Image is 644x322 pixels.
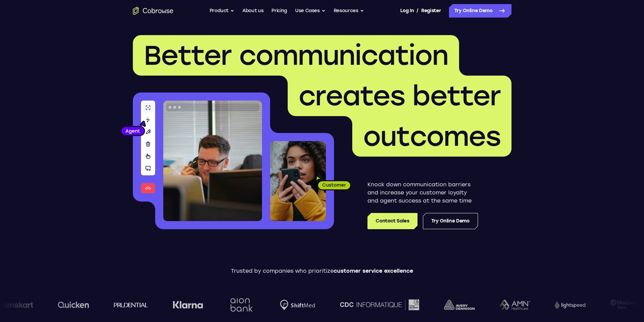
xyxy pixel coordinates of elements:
img: A customer support agent talking on the phone [163,101,262,221]
img: Shiftmed [280,300,315,310]
img: avery-dennison [444,300,475,310]
a: Log In [400,4,414,18]
button: Resources [334,4,364,18]
img: Klarna [173,301,203,309]
img: prudential [114,302,148,307]
span: outcomes [363,120,501,153]
button: Product [210,4,235,18]
span: / [416,7,419,15]
a: Try Online Demo [449,4,511,18]
img: AMN Healthcare [499,300,530,310]
a: Register [421,4,441,18]
a: Pricing [271,4,287,18]
p: Knock down communication barriers and increase your customer loyalty and agent success at the sam... [367,181,478,205]
a: Try Online Demo [423,213,478,229]
span: customer service excellence [334,268,413,274]
span: Better communication [144,39,448,72]
span: creates better [299,80,501,112]
a: Contact Sales [367,213,417,229]
img: CDC Informatique [340,299,419,310]
img: Aion Bank [228,291,255,319]
a: Go to the home page [133,7,173,15]
a: About us [242,4,263,18]
img: A customer holding their phone [270,141,326,221]
button: Use Cases [295,4,326,18]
